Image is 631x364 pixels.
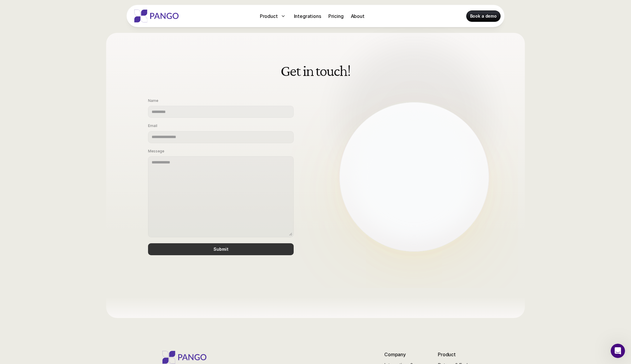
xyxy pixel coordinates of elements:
[351,13,365,20] p: About
[611,344,625,358] iframe: Intercom live chat
[142,63,489,78] h2: Get in touch!
[384,351,417,358] p: Company
[148,131,294,143] input: Email
[214,247,228,252] p: Submit
[292,11,324,21] a: Integrations
[260,13,278,20] p: Product
[438,351,486,358] p: Product
[148,149,164,153] p: Messege
[148,106,294,118] input: Name
[467,11,500,22] a: Book a demo
[148,99,158,103] p: Name
[326,11,346,21] a: Pricing
[470,13,497,19] p: Book a demo
[148,124,157,128] p: Email
[328,13,344,20] p: Pricing
[148,243,294,255] button: Submit
[148,156,294,237] textarea: Messege
[294,13,321,20] p: Integrations
[348,11,367,21] a: About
